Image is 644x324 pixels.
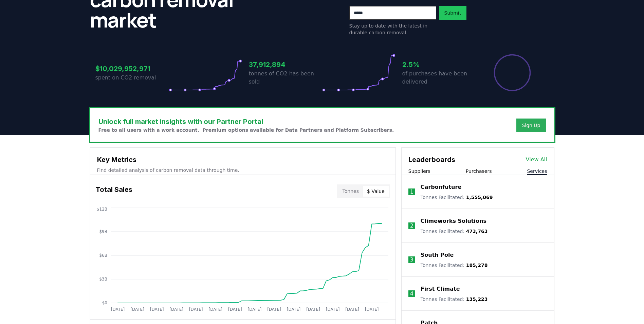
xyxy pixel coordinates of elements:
tspan: [DATE] [306,307,320,312]
tspan: [DATE] [228,307,242,312]
tspan: [DATE] [111,307,125,312]
p: Tonnes Facilitated : [421,228,488,235]
span: 473,763 [466,229,488,234]
span: 1,555,069 [466,195,493,200]
h3: Key Metrics [97,155,389,165]
button: Submit [439,6,467,20]
span: 185,278 [466,263,488,268]
tspan: [DATE] [326,307,339,312]
p: Tonnes Facilitated : [421,194,493,201]
a: Climeworks Solutions [421,217,486,225]
button: $ Value [363,186,389,197]
tspan: [DATE] [267,307,281,312]
p: 1 [410,188,413,196]
h3: Unlock full market insights with our Partner Portal [98,116,394,127]
p: Stay up to date with the latest in durable carbon removal. [349,22,436,36]
p: 2 [410,222,413,230]
tspan: [DATE] [247,307,261,312]
tspan: [DATE] [150,307,164,312]
tspan: $6B [99,253,107,258]
tspan: [DATE] [345,307,359,312]
tspan: $9B [99,229,107,234]
a: Sign Up [522,122,540,129]
p: 4 [410,290,413,298]
h3: Total Sales [96,184,132,198]
a: View All [526,156,547,164]
tspan: [DATE] [287,307,300,312]
div: Percentage of sales delivered [493,54,531,92]
h3: Leaderboards [408,155,455,165]
h3: 2.5% [402,59,476,70]
button: Purchasers [466,168,492,175]
p: Free to all users with a work account. Premium options available for Data Partners and Platform S... [98,127,394,133]
tspan: [DATE] [130,307,144,312]
button: Tonnes [338,186,363,197]
p: spent on CO2 removal [95,74,169,82]
tspan: [DATE] [189,307,203,312]
button: Suppliers [408,168,430,175]
span: 135,223 [466,296,488,302]
button: Sign Up [516,119,546,132]
button: Services [527,168,547,175]
p: Find detailed analysis of carbon removal data through time. [97,167,389,174]
tspan: $0 [102,301,107,305]
tspan: $3B [99,277,107,282]
p: Tonnes Facilitated : [421,296,488,303]
p: 3 [410,256,413,264]
tspan: [DATE] [208,307,222,312]
p: tonnes of CO2 has been sold [249,70,322,86]
h3: 37,912,894 [249,59,322,70]
tspan: $12B [96,207,107,212]
h3: $10,029,952,971 [95,64,169,74]
a: Carbonfuture [421,183,461,191]
tspan: [DATE] [169,307,183,312]
p: Tonnes Facilitated : [421,262,488,269]
p: of purchases have been delivered [402,70,476,86]
a: South Pole [421,251,454,259]
tspan: [DATE] [365,307,379,312]
a: First Climate [421,285,460,293]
